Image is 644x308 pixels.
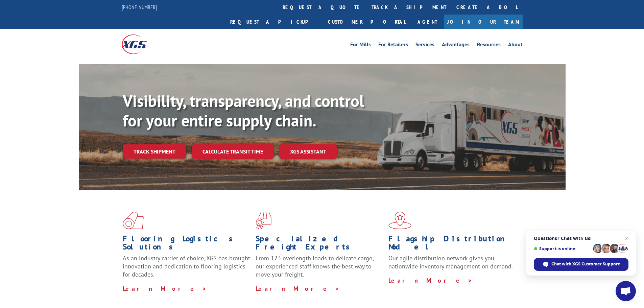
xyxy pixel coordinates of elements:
[477,42,501,49] a: Resources
[256,235,383,254] h1: Specialized Freight Experts
[534,236,628,241] span: Questions? Chat with us!
[256,285,340,292] a: Learn More >
[225,15,323,29] a: Request a pickup
[534,258,628,271] div: Chat with XGS Customer Support
[123,254,250,278] span: As an industry carrier of choice, XGS has brought innovation and dedication to flooring logistics...
[192,144,274,159] a: Calculate transit time
[378,42,408,49] a: For Retailers
[388,212,412,229] img: xgs-icon-flagship-distribution-model-red
[444,15,523,29] a: Join Our Team
[256,254,383,284] p: From 123 overlength loads to delicate cargo, our experienced staff knows the best way to move you...
[123,285,207,292] a: Learn More >
[123,212,144,229] img: xgs-icon-total-supply-chain-intelligence-red
[256,212,271,229] img: xgs-icon-focused-on-flooring-red
[616,281,636,301] div: Open chat
[411,15,444,29] a: Agent
[323,15,411,29] a: Customer Portal
[122,4,157,10] a: [PHONE_NUMBER]
[508,42,523,49] a: About
[388,235,516,254] h1: Flagship Distribution Model
[623,234,631,242] span: Close chat
[388,277,473,284] a: Learn More >
[551,261,620,267] span: Chat with XGS Customer Support
[279,144,337,159] a: XGS ASSISTANT
[415,42,434,49] a: Services
[123,144,186,159] a: Track shipment
[442,42,470,49] a: Advantages
[350,42,371,49] a: For Mills
[388,254,513,270] span: Our agile distribution network gives you nationwide inventory management on demand.
[123,235,251,254] h1: Flooring Logistics Solutions
[534,246,591,251] span: Support is online
[123,90,364,131] b: Visibility, transparency, and control for your entire supply chain.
